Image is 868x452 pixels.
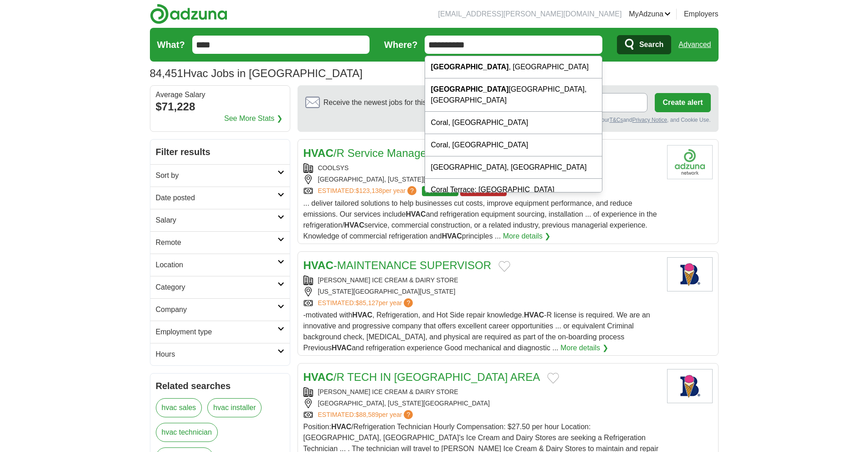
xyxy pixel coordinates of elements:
div: Average Salary [156,91,284,99]
h2: Location [156,260,277,270]
strong: [GEOGRAPHIC_DATA] [431,85,508,93]
h2: Hours [156,349,277,360]
strong: HVAC [524,311,544,319]
a: [PERSON_NAME] ICE CREAM & DAIRY STORE [318,276,458,284]
a: MyAdzuna [629,9,671,20]
div: By creating an alert, you agree to our and , and Cookie Use. [305,116,711,124]
div: Coral Terrace; [GEOGRAPHIC_DATA] [425,179,602,201]
a: Employment type [150,321,290,343]
img: Adzuna logo [150,4,227,24]
div: [GEOGRAPHIC_DATA], [US_STATE][GEOGRAPHIC_DATA] [303,175,660,184]
a: ESTIMATED:$85,127per year? [318,298,415,308]
div: $71,228 [156,99,284,115]
strong: HVAC [331,423,351,431]
h2: Company [156,304,277,315]
a: [PERSON_NAME] ICE CREAM & DAIRY STORE [318,388,458,395]
h2: Category [156,282,277,293]
div: [US_STATE][GEOGRAPHIC_DATA][US_STATE] [303,287,660,296]
strong: HVAC [344,221,364,229]
a: Salary [150,209,290,231]
label: What? [157,38,185,52]
span: ? [404,298,413,307]
div: Coral, [GEOGRAPHIC_DATA] [425,134,602,156]
a: hvac sales [156,398,202,417]
strong: HVAC [303,371,334,383]
a: HVAC-MAINTENANCE SUPERVISOR [303,259,492,271]
button: Add to favorite jobs [498,261,510,272]
strong: [GEOGRAPHIC_DATA] [431,63,508,71]
a: Date posted [150,187,290,209]
span: ? [407,186,416,195]
a: Remote [150,231,290,254]
a: hvac technician [156,423,218,442]
strong: HVAC [303,259,334,271]
h2: Date posted [156,192,277,203]
span: $85,127 [355,299,379,307]
strong: HVAC [406,210,426,218]
span: Receive the newest jobs for this search : [324,97,479,108]
div: Coral, [GEOGRAPHIC_DATA] [425,112,602,134]
span: Search [639,36,663,54]
a: Advanced [678,36,711,54]
h2: Filter results [150,140,290,164]
a: Company [150,298,290,321]
a: Privacy Notice [632,117,667,123]
strong: HVAC [352,311,372,319]
a: hvac installer [207,398,262,417]
a: More details ❯ [503,231,551,242]
div: [GEOGRAPHIC_DATA], [GEOGRAPHIC_DATA] [425,78,602,112]
a: Sort by [150,164,290,187]
a: HVAC/R TECH IN [GEOGRAPHIC_DATA] AREA [303,371,540,383]
a: Hours [150,343,290,365]
label: Where? [384,38,417,52]
div: [GEOGRAPHIC_DATA], [US_STATE][GEOGRAPHIC_DATA] [303,399,660,408]
a: T&Cs [609,117,623,123]
span: TOP MATCH [422,186,458,196]
span: -motivated with , Refrigeration, and Hot Side repair knowledge. -R license is required. We are an... [303,311,650,352]
img: Company logo [667,145,713,179]
a: HVAC/R Service Manager - Light Commercial [303,147,525,159]
span: ? [404,410,413,419]
h2: Salary [156,215,277,226]
button: Add to favorite jobs [547,373,559,384]
div: COOLSYS [303,163,660,173]
div: , [GEOGRAPHIC_DATA] [425,56,602,78]
button: Search [617,35,671,54]
span: 84,451 [150,65,183,82]
span: ... deliver tailored solutions to help businesses cut costs, improve equipment performance, and r... [303,199,657,240]
a: Employers [684,9,719,20]
strong: HVAC [442,232,462,240]
a: Location [150,254,290,276]
h2: Related searches [156,379,284,393]
div: [GEOGRAPHIC_DATA], [GEOGRAPHIC_DATA] [425,156,602,179]
strong: HVAC [332,344,352,352]
strong: HVAC [303,147,334,159]
li: [EMAIL_ADDRESS][PERSON_NAME][DOMAIN_NAME] [438,9,622,20]
img: Braum's Ice Cream & Dairy Store logo [667,257,713,291]
a: More details ❯ [560,343,608,353]
a: ESTIMATED:$123,138per year? [318,186,419,196]
h2: Remote [156,237,277,248]
h2: Sort by [156,170,277,181]
span: $88,589 [355,411,379,418]
button: Create alert [655,93,710,112]
h1: Hvac Jobs in [GEOGRAPHIC_DATA] [150,67,363,79]
img: Braum's Ice Cream & Dairy Store logo [667,369,713,403]
h2: Employment type [156,327,277,338]
a: Category [150,276,290,298]
span: $123,138 [355,187,382,194]
a: ESTIMATED:$88,589per year? [318,410,415,420]
a: See More Stats ❯ [224,113,282,124]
